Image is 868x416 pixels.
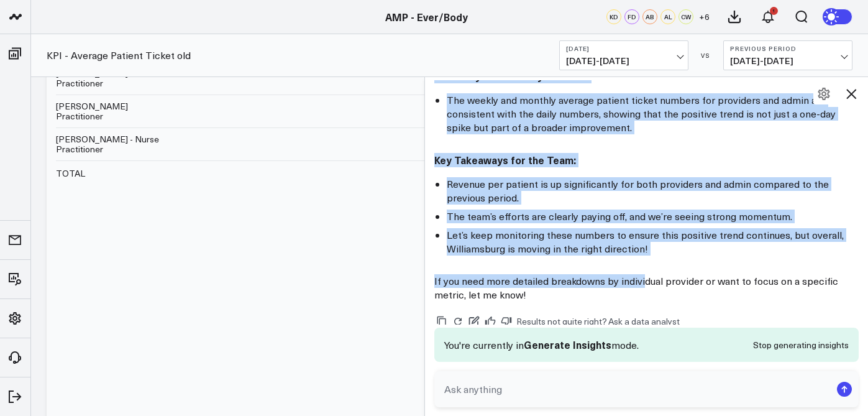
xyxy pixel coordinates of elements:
span: [DATE] - [DATE] [566,56,682,66]
td: [PERSON_NAME] - Nurse Practitioner [56,62,180,95]
div: AB [642,9,657,24]
div: AL [660,9,675,24]
a: KPI - Average Patient Ticket old [47,49,191,62]
span: Results not quite right? [516,315,607,327]
td: [PERSON_NAME] - Nurse Practitioner [56,127,180,160]
button: [DATE][DATE]-[DATE] [559,40,688,70]
p: If you need more detailed breakdowns by individual provider or want to focus on a specific metric... [434,274,859,302]
div: 1 [770,7,778,15]
b: Previous Period [730,45,846,52]
li: Revenue per patient is up significantly for both providers and admin compared to the previous per... [447,177,859,205]
span: Generate Insights [524,338,611,351]
li: The team’s efforts are clearly paying off, and we’re seeing strong momentum. [447,210,859,223]
li: Let’s keep monitoring these numbers to ensure this positive trend continues, but overall, William... [447,228,859,256]
div: VS [695,52,717,59]
a: AMP - Ever/Body [385,10,468,24]
div: FD [624,9,639,24]
div: KD [606,9,621,24]
button: Previous Period[DATE]-[DATE] [723,40,852,70]
td: [PERSON_NAME] Practitioner [56,95,180,127]
a: Ask a data analyst [608,317,680,326]
button: Copy [434,314,449,329]
td: TOTAL [56,160,180,186]
b: [DATE] [566,45,682,52]
span: + 6 [699,12,710,21]
li: The weekly and monthly average patient ticket numbers for providers and admin are consistent with... [447,93,859,134]
button: Stop generating insights [753,341,849,349]
div: CW [678,9,693,24]
p: You're currently in mode. [444,338,639,352]
span: [DATE] - [DATE] [730,56,846,66]
button: +6 [697,9,711,24]
strong: Key Takeaways for the Team: [434,153,576,167]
